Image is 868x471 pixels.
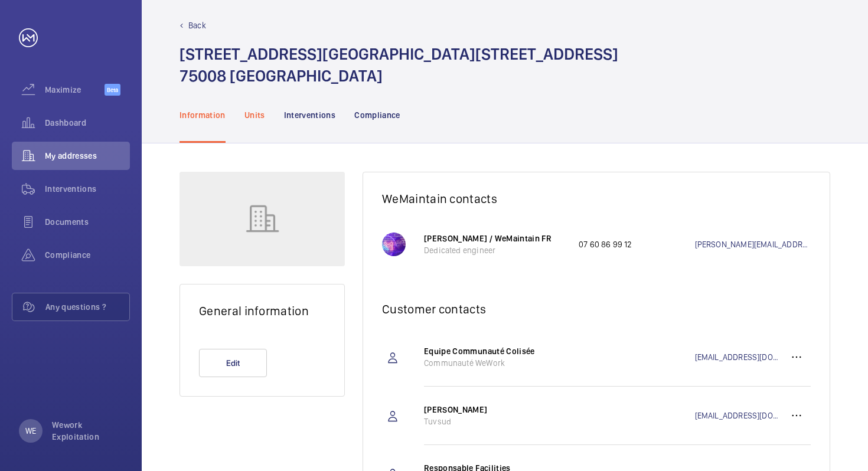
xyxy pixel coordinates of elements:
span: Compliance [45,249,130,261]
p: Units [244,109,265,121]
p: Wework Exploitation [52,419,123,443]
a: [EMAIL_ADDRESS][DOMAIN_NAME] [695,410,783,421]
span: Interventions [45,183,130,195]
button: Edit [199,349,267,377]
a: [EMAIL_ADDRESS][DOMAIN_NAME] [695,351,783,363]
h2: General information [199,303,325,318]
p: Information [180,109,226,121]
p: Equipe Communauté Colisée [424,345,567,357]
span: Maximize [45,84,105,96]
h1: [STREET_ADDRESS][GEOGRAPHIC_DATA][STREET_ADDRESS] 75008 [GEOGRAPHIC_DATA] [180,43,618,87]
p: [PERSON_NAME] [424,404,567,416]
p: WE [25,425,36,437]
h2: WeMaintain contacts [382,191,811,206]
p: 07 60 86 99 12 [579,238,695,250]
h2: Customer contacts [382,302,811,316]
span: Documents [45,216,130,228]
p: Dedicated engineer [424,244,567,256]
p: Compliance [354,109,400,121]
p: Tuvsud [424,416,567,427]
span: Dashboard [45,117,130,129]
p: Communauté WeWork [424,357,567,369]
span: My addresses [45,150,130,162]
span: Any questions ? [45,301,129,313]
p: Back [188,19,206,31]
p: [PERSON_NAME] / WeMaintain FR [424,233,567,244]
a: [PERSON_NAME][EMAIL_ADDRESS][DOMAIN_NAME] [695,238,811,250]
span: Beta [105,84,120,96]
p: Interventions [284,109,336,121]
